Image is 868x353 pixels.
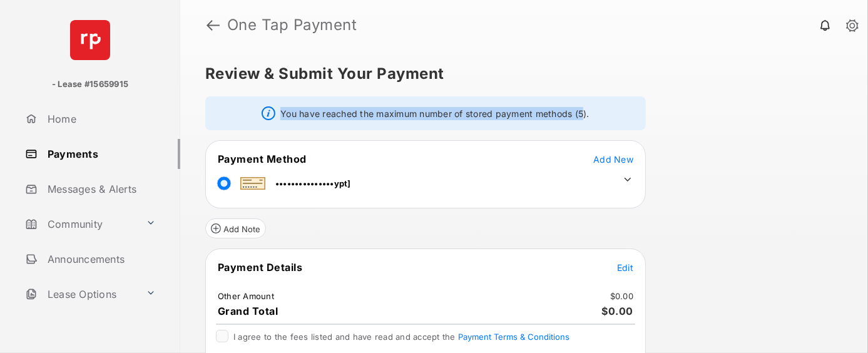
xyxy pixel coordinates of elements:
button: Edit [617,261,633,274]
a: Community [20,209,141,239]
span: Grand Total [218,305,278,317]
a: Contact Property [20,314,180,344]
button: Add New [593,153,633,165]
a: Home [20,104,180,134]
a: Lease Options [20,279,141,309]
div: You have reached the maximum number of stored payment methods (5). [205,96,646,130]
span: Edit [617,262,633,273]
button: I agree to the fees listed and have read and accept the [458,332,569,342]
span: Add New [593,154,633,165]
p: - Lease #15659915 [52,78,128,91]
a: Payments [20,139,180,169]
a: Announcements [20,244,180,274]
a: Messages & Alerts [20,174,180,204]
td: $0.00 [610,290,634,302]
span: $0.00 [602,305,634,317]
span: Payment Method [218,153,307,165]
img: svg+xml;base64,PHN2ZyB4bWxucz0iaHR0cDovL3d3dy53My5vcmcvMjAwMC9zdmciIHdpZHRoPSI2NCIgaGVpZ2h0PSI2NC... [70,20,110,60]
span: I agree to the fees listed and have read and accept the [233,332,569,342]
strong: One Tap Payment [227,18,357,33]
td: Other Amount [217,290,275,302]
h5: Review & Submit Your Payment [205,66,833,81]
span: •••••••••••••••ypt] [275,178,351,188]
button: Add Note [205,218,266,238]
span: Payment Details [218,261,303,274]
